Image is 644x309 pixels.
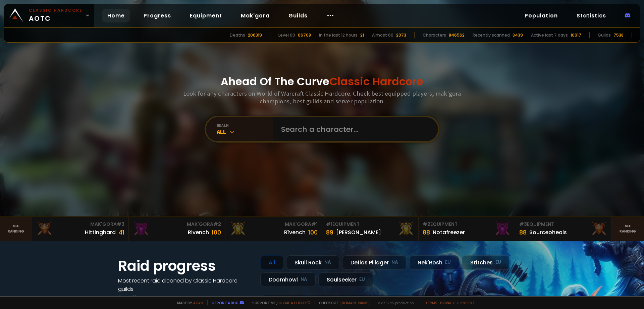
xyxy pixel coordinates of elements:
[571,9,611,22] a: Statistics
[102,9,130,22] a: Home
[278,32,295,38] div: Level 60
[301,276,307,283] small: NA
[117,221,124,227] span: # 3
[284,228,306,237] div: Rîvench
[29,7,83,13] small: Classic Hardcore
[336,228,381,237] div: [PERSON_NAME]
[440,300,454,305] a: Privacy
[138,9,176,22] a: Progress
[277,117,430,141] input: Search a character...
[519,9,563,22] a: Population
[298,32,311,38] div: 66708
[342,255,407,270] div: Defias Pillager
[315,300,370,305] span: Checkout
[326,228,333,237] div: 89
[613,32,624,38] div: 7538
[229,221,318,228] div: Mak'Gora
[217,128,273,136] div: All
[326,221,332,227] span: # 1
[495,259,501,266] small: EU
[248,300,311,305] span: Support me,
[260,255,283,270] div: All
[118,294,162,301] a: See all progress
[32,217,129,241] a: Mak'Gora#3Hittinghard41
[457,300,475,305] a: Consent
[326,221,414,228] div: Equipment
[515,217,612,241] a: #3Equipment88Sourceoheals
[118,255,252,276] h1: Raid progress
[425,300,437,305] a: Terms
[419,217,515,241] a: #2Equipment88Notafreezer
[462,255,509,270] div: Stitches
[423,221,430,227] span: # 2
[4,4,94,27] a: Classic HardcoreAOTC
[213,221,221,227] span: # 2
[612,217,644,241] a: Seeranking
[449,32,465,38] div: 846562
[248,32,262,38] div: 206319
[188,228,209,237] div: Rivench
[409,255,459,270] div: Nek'Rosh
[180,90,464,105] h3: Look for any characters on World of Warcraft Classic Hardcore. Check best equipped players, mak'g...
[221,73,423,90] h1: Ahead Of The Curve
[529,228,567,237] div: Sourceoheals
[519,221,607,228] div: Equipment
[133,221,221,228] div: Mak'Gora
[433,228,465,237] div: Notafreezer
[519,221,527,227] span: # 3
[324,259,331,266] small: NA
[423,228,430,237] div: 88
[571,32,581,38] div: 10917
[235,9,275,22] a: Mak'gora
[212,228,221,237] div: 100
[423,32,446,38] div: Characters
[36,221,124,228] div: Mak'Gora
[359,276,365,283] small: EU
[396,32,406,38] div: 2073
[212,300,238,305] a: Report a bug
[230,32,245,38] div: Deaths
[513,32,523,38] div: 3439
[217,123,273,128] div: realm
[173,300,203,305] span: Made by
[445,259,451,266] small: EU
[193,300,203,305] a: a fan
[225,217,322,241] a: Mak'Gora#1Rîvench100
[311,221,318,227] span: # 1
[283,9,313,22] a: Guilds
[360,32,364,38] div: 21
[391,259,398,266] small: NA
[29,7,83,23] span: AOTC
[260,272,316,287] div: Doomhowl
[340,300,370,305] a: [DOMAIN_NAME]
[598,32,611,38] div: Guilds
[531,32,568,38] div: Active last 7 days
[423,221,511,228] div: Equipment
[277,300,311,305] a: Buy me a coffee
[329,74,423,89] span: Classic Hardcore
[322,217,419,241] a: #1Equipment89[PERSON_NAME]
[318,272,373,287] div: Soulseeker
[519,228,527,237] div: 88
[473,32,510,38] div: Recently scanned
[372,32,393,38] div: Almost 60
[129,217,225,241] a: Mak'Gora#2Rivench100
[286,255,339,270] div: Skull Rock
[85,228,116,237] div: Hittinghard
[319,32,358,38] div: In the last 12 hours
[118,228,124,237] div: 41
[374,300,414,305] span: v. d752d5 - production
[118,276,252,293] h4: Most recent raid cleaned by Classic Hardcore guilds
[308,228,318,237] div: 100
[184,9,227,22] a: Equipment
